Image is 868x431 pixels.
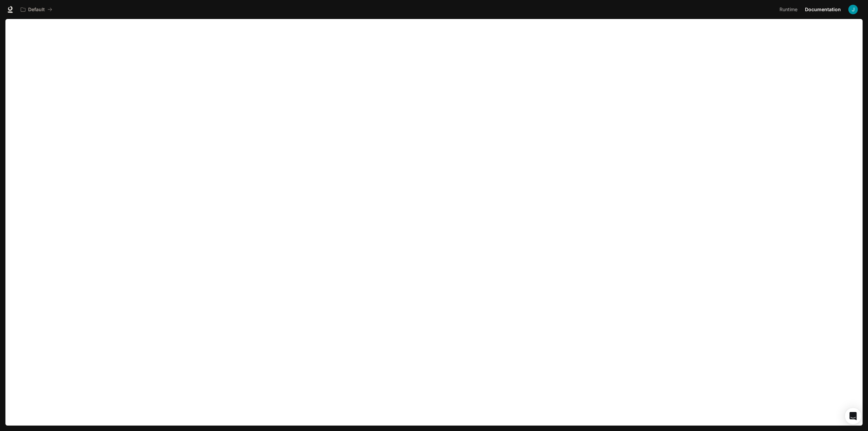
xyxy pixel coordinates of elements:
[802,3,844,16] a: Documentation
[848,5,858,14] img: User avatar
[777,3,802,16] a: Runtime
[846,3,860,16] button: User avatar
[28,7,45,13] p: Default
[780,5,797,14] span: Runtime
[5,19,863,431] iframe: Documentation
[845,408,861,424] div: Open Intercom Messenger
[18,3,55,16] button: All workspaces
[805,5,841,14] span: Documentation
